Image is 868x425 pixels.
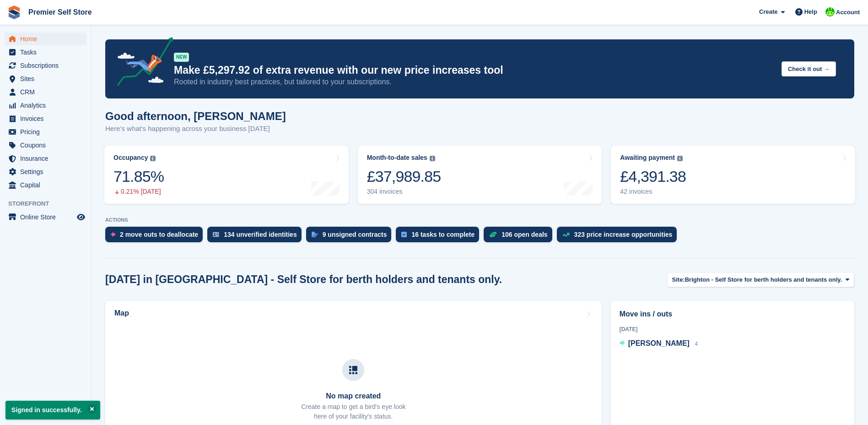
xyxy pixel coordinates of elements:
h3: No map created [301,392,405,400]
a: 16 tasks to complete [396,227,484,247]
div: NEW [174,53,189,62]
img: stora-icon-8386f47178a22dfd0bd8f6a31ec36ba5ce8667c1dd55bd0f319d3a0aa187defe.svg [7,5,21,19]
a: Premier Self Store [25,5,96,20]
a: menu [5,152,86,165]
div: 323 price increase opportunities [574,231,673,238]
span: Pricing [20,125,75,138]
span: Sites [20,72,75,85]
div: 106 open deals [501,231,547,238]
img: move_outs_to_deallocate_icon-f764333ba52eb49d3ac5e1228854f67142a1ed5810a6f6cc68b1a99e826820c5.svg [111,232,115,237]
button: Check it out → [782,61,836,76]
a: menu [5,72,86,85]
img: task-75834270c22a3079a89374b754ae025e5fb1db73e45f91037f5363f120a921f8.svg [401,232,407,237]
p: Here's what's happening across your business [DATE] [105,124,286,134]
span: Subscriptions [20,59,75,72]
a: menu [5,179,86,191]
a: Month-to-date sales £37,989.85 304 invoices [358,146,602,204]
div: [DATE] [620,325,846,333]
div: 16 tasks to complete [411,231,474,238]
span: Analytics [20,99,75,112]
span: Settings [20,165,75,178]
span: CRM [20,86,75,98]
img: deal-1b604bf984904fb50ccaf53a9ad4b4a5d6e5aea283cecdc64d6e3604feb123c2.svg [489,231,497,238]
h2: Map [114,309,129,317]
div: 134 unverified identities [224,231,297,238]
span: 4 [695,341,698,347]
span: Account [836,8,860,17]
img: icon-info-grey-7440780725fd019a000dd9b08b2336e03edf1995a4989e88bcd33f0948082b44.svg [677,156,683,161]
button: Site: Brighton - Self Store for berth holders and tenants only. [667,272,854,287]
p: Signed in successfully. [5,401,100,420]
span: Coupons [20,139,75,152]
span: Storefront [8,199,91,208]
h1: Good afternoon, [PERSON_NAME] [105,110,286,122]
div: 42 invoices [620,188,686,196]
a: [PERSON_NAME] 4 [620,338,698,350]
a: menu [5,86,86,98]
a: menu [5,99,86,112]
a: Preview store [75,212,86,223]
span: Invoices [20,112,75,125]
img: contract_signature_icon-13c848040528278c33f63329250d36e43548de30e8caae1d1a13099fd9432cc5.svg [312,232,318,237]
a: menu [5,46,86,59]
a: 9 unsigned contracts [306,227,396,247]
img: icon-info-grey-7440780725fd019a000dd9b08b2336e03edf1995a4989e88bcd33f0948082b44.svg [430,156,435,161]
a: Occupancy 71.85% 0.21% [DATE] [104,146,349,204]
p: ACTIONS [105,217,854,223]
span: Site: [672,275,685,284]
a: Awaiting payment £4,391.38 42 invoices [611,146,855,204]
div: £37,989.85 [367,167,441,186]
span: Create [759,7,777,16]
div: £4,391.38 [620,167,686,186]
p: Make £5,297.92 of extra revenue with our new price increases tool [174,64,774,77]
h2: Move ins / outs [620,309,846,320]
div: Month-to-date sales [367,154,427,162]
span: [PERSON_NAME] [628,339,690,347]
img: Kirsten Hallett [825,7,835,16]
a: menu [5,125,86,138]
div: 2 move outs to deallocate [120,231,198,238]
span: Home [20,33,75,45]
a: 134 unverified identities [207,227,306,247]
div: Awaiting payment [620,154,675,162]
img: price_increase_opportunities-93ffe204e8149a01c8c9dc8f82e8f89637d9d84a8eef4429ea346261dce0b2c0.svg [562,233,570,237]
a: menu [5,33,86,45]
span: Capital [20,179,75,191]
span: Tasks [20,46,75,59]
a: 323 price increase opportunities [557,227,682,247]
a: menu [5,211,86,223]
img: verify_identity-adf6edd0f0f0b5bbfe63781bf79b02c33cf7c696d77639b501bdc392416b5a36.svg [213,232,219,237]
span: Brighton - Self Store for berth holders and tenants only. [685,275,842,284]
img: price-adjustments-announcement-icon-8257ccfd72463d97f412b2fc003d46551f7dbcb40ab6d574587a9cd5c0d94... [109,37,173,89]
h2: [DATE] in [GEOGRAPHIC_DATA] - Self Store for berth holders and tenants only. [105,273,502,286]
span: Insurance [20,152,75,165]
a: menu [5,139,86,152]
a: menu [5,112,86,125]
a: 106 open deals [484,227,556,247]
p: Create a map to get a bird's eye look here of your facility's status. [301,402,405,421]
a: 2 move outs to deallocate [105,227,207,247]
img: icon-info-grey-7440780725fd019a000dd9b08b2336e03edf1995a4989e88bcd33f0948082b44.svg [150,156,156,161]
div: 9 unsigned contracts [323,231,387,238]
div: Occupancy [113,154,148,162]
span: Help [804,7,817,16]
p: Rooted in industry best practices, but tailored to your subscriptions. [174,77,774,87]
div: 71.85% [113,167,164,186]
a: menu [5,165,86,178]
div: 0.21% [DATE] [113,188,164,196]
span: Online Store [20,211,75,223]
div: 304 invoices [367,188,441,196]
img: map-icn-33ee37083ee616e46c38cad1a60f524a97daa1e2b2c8c0bc3eb3415660979fc1.svg [349,366,357,374]
a: menu [5,59,86,72]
